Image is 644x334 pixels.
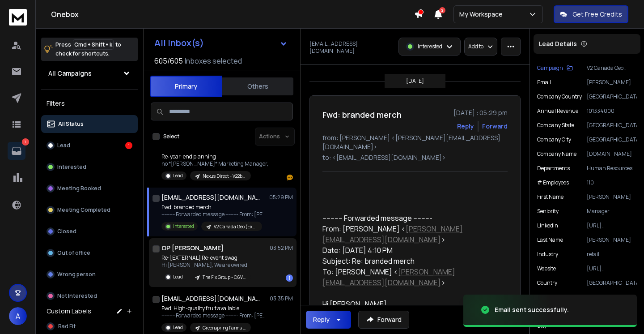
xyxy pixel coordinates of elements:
button: Wrong person [41,265,138,283]
p: Country [537,279,557,287]
button: All Campaigns [41,64,138,82]
button: A [9,307,27,325]
p: Out of office [57,249,90,257]
p: Press to check for shortcuts. [55,40,121,58]
h1: Onebox [51,9,414,20]
h1: [EMAIL_ADDRESS][DOMAIN_NAME] [161,193,260,202]
p: Re: [EXTERNAL] Re: event swag [161,254,251,261]
p: Fwd: High-quality fruit available [161,305,269,312]
p: [URL][DOMAIN_NAME] [587,222,637,229]
p: Last Name [537,236,563,244]
p: Human Resources [587,165,637,172]
p: [DOMAIN_NAME] [587,150,637,158]
p: Interested [57,163,86,171]
p: Company Country [537,93,582,100]
h1: All Campaigns [48,69,92,78]
div: Subject: Re: branded merch [322,256,500,266]
button: Reply [306,311,351,329]
p: no *[PERSON_NAME]* Marketing Manager, [161,160,268,167]
h1: [EMAIL_ADDRESS][DOMAIN_NAME] [161,294,260,303]
p: Greenspring Farms - [US_STATE] [203,325,246,331]
p: 101334000 [587,107,637,115]
p: [GEOGRAPHIC_DATA] [587,136,637,143]
button: Get Free Credits [554,5,628,23]
a: 1 [8,142,25,160]
p: Lead [173,172,183,179]
p: Lead [173,324,183,331]
p: Departments [537,165,570,172]
h3: Inboxes selected [185,56,242,66]
div: 1 [286,274,293,282]
p: 03:35 PM [270,295,293,302]
p: Hi [PERSON_NAME], We are owned [161,261,251,269]
p: # Employees [537,179,569,186]
p: Fwd: branded merch [161,204,269,211]
p: website [537,265,556,272]
p: [DATE] [406,77,424,85]
p: Lead [57,142,70,149]
h3: Custom Labels [47,307,91,316]
p: 05:29 PM [269,194,293,201]
p: linkedin [537,222,558,229]
div: Hi [PERSON_NAME], [322,299,500,309]
p: [PERSON_NAME] [587,236,637,244]
h1: OP [PERSON_NAME] [161,244,224,253]
p: to: <[EMAIL_ADDRESS][DOMAIN_NAME]> [322,153,508,162]
div: To: [PERSON_NAME] < > [322,266,500,288]
button: Meeting Completed [41,201,138,219]
p: Lead Details [539,39,577,48]
p: [PERSON_NAME] [587,193,637,201]
h3: Filters [41,97,138,110]
p: All Status [58,120,84,128]
div: Reply [313,315,330,324]
div: 1 [125,142,132,149]
p: First Name [537,193,563,201]
button: Lead1 [41,137,138,154]
button: All Status [41,115,138,133]
p: Company City [537,136,571,143]
p: 110 [587,179,637,186]
p: Nexus Direct - V22b Messaging - Q4/Giving [DATE] planning - retarget [203,173,246,180]
button: All Inbox(s) [147,34,295,52]
button: Others [222,77,293,96]
p: [GEOGRAPHIC_DATA] [587,93,637,100]
p: Add to [468,43,483,50]
span: 2 [439,7,445,13]
p: Seniority [537,208,559,215]
p: [DATE] : 05:29 pm [453,108,508,117]
button: Forward [358,311,409,329]
div: ---------- Forwarded message --------- [322,213,500,223]
h1: Fwd: branded merch [322,108,402,121]
div: From: [PERSON_NAME] < > [322,223,500,245]
div: Date: [DATE] 4:10 PM [322,245,500,256]
p: Interested [173,223,194,230]
p: Email [537,79,551,86]
p: Closed [57,228,76,235]
p: Meeting Completed [57,206,110,214]
button: Out of office [41,244,138,262]
label: Select [163,133,179,140]
button: Closed [41,223,138,240]
button: Primary [150,76,222,97]
p: Annual Revenue [537,107,578,115]
button: Campaign [537,64,573,72]
button: Reply [457,122,474,131]
p: Manager [587,208,637,215]
p: 1 [22,138,29,146]
p: industry [537,251,558,258]
button: Interested [41,158,138,176]
span: 605 / 605 [154,56,183,66]
p: Lead [173,274,183,280]
h1: All Inbox(s) [154,39,204,47]
button: Meeting Booked [41,180,138,197]
p: The Fix Group - C6V1 - Event Swag [203,274,246,281]
p: ---------- Forwarded message --------- From: [PERSON_NAME] [161,211,269,218]
p: Wrong person [57,271,96,278]
p: 03:52 PM [270,244,293,252]
p: Not Interested [57,292,97,300]
span: Cmd + Shift + k [73,39,114,50]
p: My Workspace [459,10,506,19]
p: retail [587,251,637,258]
